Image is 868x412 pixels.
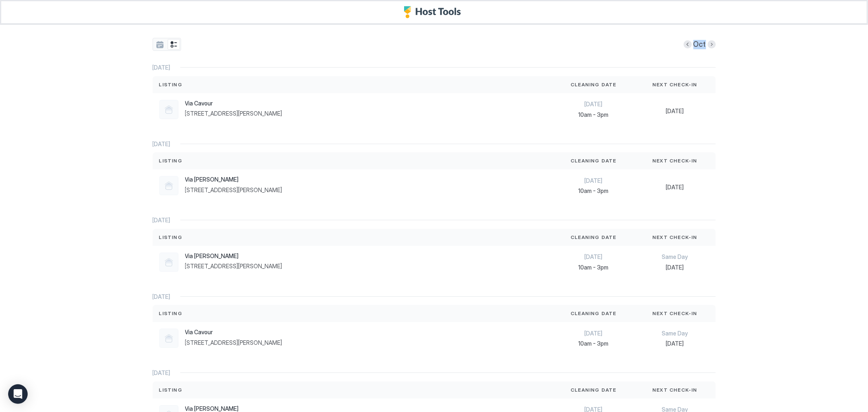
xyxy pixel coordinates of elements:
span: [DATE] [153,293,171,300]
button: Next month [708,40,716,48]
span: [DATE] [153,140,171,148]
span: Listing [159,81,182,88]
span: Cleaning Date [571,157,617,164]
span: [DATE] [560,177,628,184]
span: [DATE] [153,369,171,377]
span: [STREET_ADDRESS][PERSON_NAME] [185,110,282,117]
span: 10am - 3pm [560,187,628,195]
span: Oct [693,40,706,49]
button: Previous month [684,40,692,48]
span: [STREET_ADDRESS][PERSON_NAME] [185,263,282,270]
span: [DATE] [641,107,709,115]
span: Cleaning Date [571,81,617,88]
span: Cleaning Date [571,310,617,317]
span: [DATE] [641,340,709,347]
div: tab-group [153,38,181,51]
span: Via [PERSON_NAME] [185,176,282,183]
span: Next Check-In [652,386,697,394]
span: Listing [159,157,182,164]
span: 10am - 3pm [560,264,628,271]
span: Via [PERSON_NAME] [185,252,282,260]
span: [DATE] [560,253,628,261]
span: [DATE] [560,330,628,337]
span: Next Check-In [652,81,697,88]
div: Open Intercom Messenger [8,384,28,404]
span: Via Cavour [185,329,282,336]
span: Listing [159,310,182,317]
span: Cleaning Date [571,234,617,241]
span: Cleaning Date [571,386,617,394]
span: [DATE] [641,184,709,191]
span: Same Day [641,330,709,337]
span: Listing [159,234,182,241]
span: Next Check-In [652,310,697,317]
span: [DATE] [153,217,171,224]
span: [STREET_ADDRESS][PERSON_NAME] [185,186,282,194]
span: [DATE] [153,64,171,71]
span: 10am - 3pm [560,340,628,347]
span: [DATE] [560,101,628,108]
span: Next Check-In [652,234,697,241]
span: Via Cavour [185,100,282,107]
span: Next Check-In [652,157,697,164]
span: Listing [159,386,182,394]
span: Same Day [641,253,709,261]
span: [STREET_ADDRESS][PERSON_NAME] [185,339,282,346]
span: [DATE] [641,264,709,271]
span: 10am - 3pm [560,111,628,118]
